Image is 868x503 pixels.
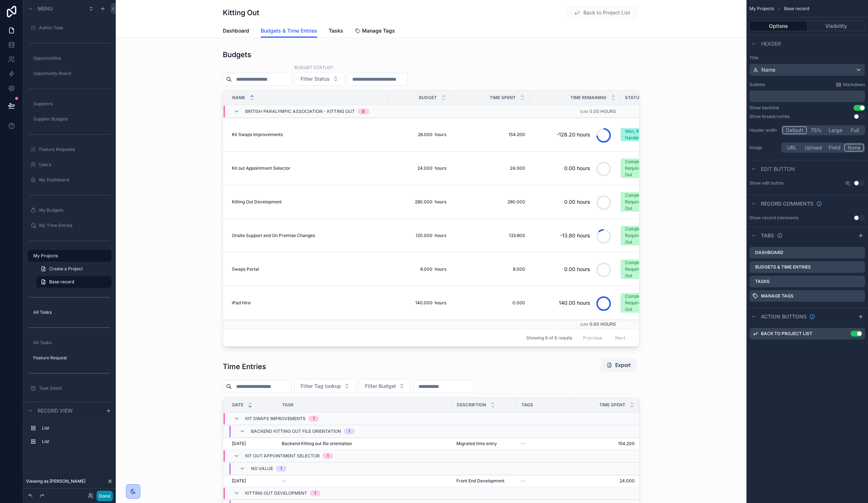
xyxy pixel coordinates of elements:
[749,6,774,12] span: My Projects
[36,276,111,288] a: Base record
[836,82,865,88] a: Markdown
[570,95,607,101] span: Time Remaining
[42,425,109,431] label: List
[39,177,110,183] label: My Dashboard
[807,126,825,134] button: 75%
[39,162,110,168] label: Users
[749,82,765,88] label: Subtitle
[49,266,83,272] span: Create a Project
[327,453,329,459] div: 1
[749,55,865,61] label: Title
[33,55,110,61] a: Opportunities
[33,116,110,122] label: Supplier Budgets
[33,309,110,315] label: All Tasks
[761,200,813,207] span: Record comments
[755,264,811,270] label: Budgets & Time Entries
[362,109,365,114] div: 6
[39,147,110,152] label: Feature Requests
[761,40,781,47] span: Header
[39,207,110,213] label: My Budgets
[419,95,437,101] span: Budget
[749,114,790,119] div: Show breadcrumbs
[223,24,249,39] a: Dashboard
[801,144,825,152] button: Upload
[49,279,74,285] span: Base record
[348,428,350,434] div: 1
[38,5,53,12] span: Menu
[749,215,799,221] div: Show record comments
[36,263,111,275] a: Create a Project
[39,25,110,31] label: Admin Task
[33,355,110,361] a: Feature Request
[261,24,317,38] a: Budgets & Time Entries
[33,253,107,259] label: My Projects
[42,439,109,444] label: List
[761,66,775,73] span: Name
[26,478,85,484] span: Viewing as [PERSON_NAME]
[522,402,533,408] span: Tags
[39,223,110,228] label: My Time Entries
[313,416,315,422] div: 1
[526,335,572,341] span: Showing 6 of 6 results
[39,401,110,406] label: Billing Profile
[232,95,245,101] span: Name
[808,21,865,31] button: Visibility
[245,416,306,422] span: Kit Swaps Improvements
[761,313,807,320] span: Action buttons
[761,293,793,299] label: Manage Tags
[599,402,625,408] span: Time Spent
[329,27,343,34] span: Tasks
[782,126,807,134] button: Default
[251,466,273,472] span: No value
[846,126,864,134] button: Full
[251,428,341,434] span: Backend Kitting out file orientation
[245,490,307,496] span: Kitting Out Development
[784,6,809,12] span: Base record
[749,145,778,151] label: Image
[590,109,616,114] span: 0.00 hours
[362,27,395,34] span: Manage Tags
[580,322,588,326] small: Sum
[749,180,784,186] label: Show edit button
[97,491,113,501] button: Done
[749,64,865,76] button: Name
[223,27,249,34] span: Dashboard
[749,90,865,102] div: scrollable content
[282,402,294,408] span: Task
[825,126,846,134] button: Large
[245,453,320,459] span: Kit out Appointment Selector
[749,105,779,111] div: Show backlink
[625,95,642,101] span: Status
[223,8,259,18] h1: Kitting Out
[33,101,110,107] label: Suppliers
[33,340,110,346] a: All Tasks
[761,165,795,173] span: Edit button
[590,321,616,327] span: 0.00 hours
[755,279,770,284] label: Tasks
[23,419,116,455] div: scrollable content
[843,82,865,88] span: Markdown
[755,250,783,255] label: Dashboard
[355,24,395,39] a: Manage Tags
[39,385,110,391] label: Task Detail
[761,331,812,337] label: Back to Project List
[33,71,110,76] label: Opportunity Board
[329,24,343,39] a: Tasks
[749,127,778,133] label: Header width
[261,27,317,34] span: Budgets & Time Entries
[844,144,864,152] button: None
[38,407,73,414] span: Record view
[761,232,774,239] span: Tabs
